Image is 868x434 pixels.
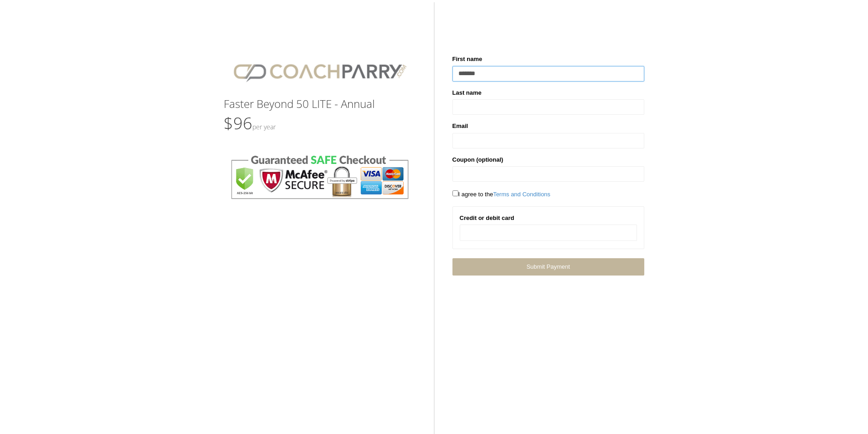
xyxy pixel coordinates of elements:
[460,214,514,223] label: Credit or debit card
[224,98,416,110] h3: Faster Beyond 50 LITE - Annual
[452,122,468,131] label: Email
[252,123,276,131] small: Per Year
[224,55,416,89] img: CPlogo.png
[493,191,550,198] a: Terms and Conditions
[452,258,644,275] a: Submit Payment
[452,191,550,198] span: I agree to the
[526,263,570,270] span: Submit Payment
[224,112,276,134] span: $96
[452,88,482,97] label: Last name
[466,229,631,237] iframe: Secure card payment input frame
[452,155,503,164] label: Coupon (optional)
[452,55,483,64] label: First name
